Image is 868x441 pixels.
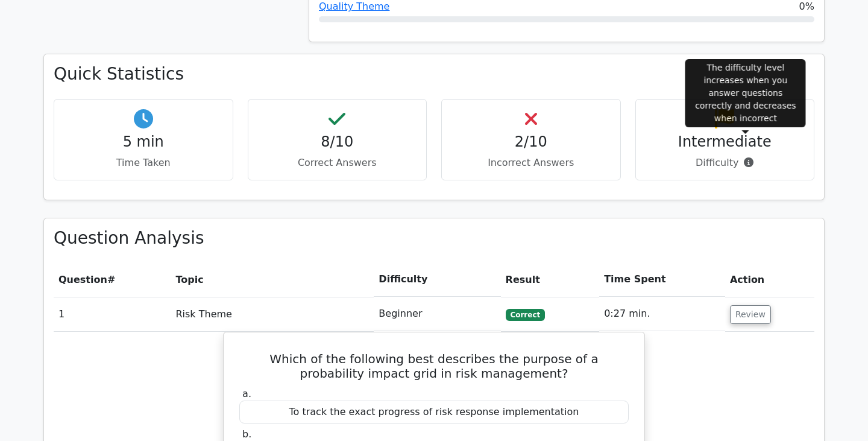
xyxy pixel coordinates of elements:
th: Topic [171,262,374,297]
p: Correct Answers [258,156,417,170]
div: To track the exact progress of risk response implementation [239,401,629,424]
th: Action [725,262,814,297]
h3: Quick Statistics [54,64,814,84]
p: Time Taken [64,156,223,170]
th: Result [501,262,600,297]
h4: 5 min [64,133,223,151]
td: 1 [54,297,171,331]
h4: 8/10 [258,133,417,151]
a: Quality Theme [319,1,389,12]
span: b. [242,428,251,440]
span: a. [242,388,251,399]
h4: Intermediate [646,133,805,151]
p: Incorrect Answers [451,156,611,170]
td: Beginner [374,297,500,331]
td: Risk Theme [171,297,374,331]
span: Correct [506,309,545,321]
h3: Question Analysis [54,228,814,249]
button: Review [730,305,771,324]
p: Difficulty [646,156,805,170]
h4: 2/10 [451,133,611,151]
th: Time Spent [599,262,725,297]
th: # [54,262,171,297]
span: Question [58,274,107,285]
div: The difficulty level increases when you answer questions correctly and decreases when incorrect [685,59,806,127]
td: 0:27 min. [599,297,725,331]
h5: Which of the following best describes the purpose of a probability impact grid in risk management? [238,352,630,381]
th: Difficulty [374,262,500,297]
